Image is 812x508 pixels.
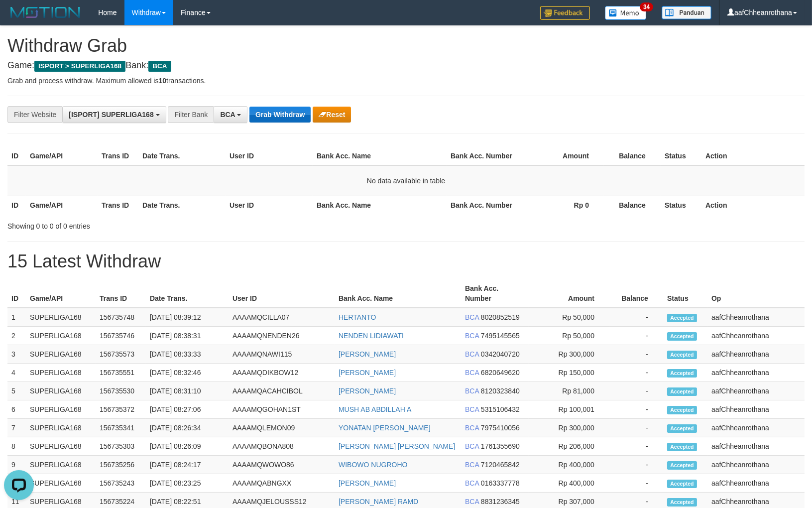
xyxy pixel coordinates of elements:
a: MUSH AB ABDILLAH A [339,405,411,413]
td: AAAAMQABNGXX [229,474,335,493]
th: Amount [529,279,609,308]
td: aafChheanrothana [707,456,805,474]
span: Copy 0163337778 to clipboard [481,479,520,487]
td: - [609,437,663,456]
td: 156735573 [96,345,146,364]
button: [ISPORT] SUPERLIGA168 [62,106,166,123]
td: AAAAMQNENDEN26 [229,327,335,345]
span: Copy 8120323840 to clipboard [481,387,520,395]
td: SUPERLIGA168 [26,474,96,493]
img: Feedback.jpg [540,6,590,20]
td: 156735372 [96,400,146,419]
h1: 15 Latest Withdraw [7,252,805,271]
td: AAAAMQACAHCIBOL [229,382,335,400]
td: 156735551 [96,364,146,382]
a: [PERSON_NAME] [339,369,396,377]
span: Copy 6820649620 to clipboard [481,369,520,377]
td: Rp 400,000 [529,456,609,474]
span: BCA [220,111,235,119]
span: BCA [465,479,479,487]
td: AAAAMQCILLA07 [229,308,335,327]
button: BCA [214,106,247,123]
td: [DATE] 08:23:25 [146,474,229,493]
div: Filter Bank [168,106,214,123]
h4: Game: Bank: [7,61,805,71]
th: Amount [518,147,604,165]
p: Grab and process withdraw. Maximum allowed is transactions. [7,76,805,86]
a: [PERSON_NAME] [339,479,396,487]
span: Accepted [667,461,697,470]
button: Reset [313,107,351,123]
td: 156735746 [96,327,146,345]
td: 3 [7,345,26,364]
th: Trans ID [96,279,146,308]
th: Bank Acc. Number [447,147,518,165]
button: Open LiveChat chat widget [4,4,34,34]
td: SUPERLIGA168 [26,456,96,474]
td: Rp 81,000 [529,382,609,400]
td: AAAAMQWOWO86 [229,456,335,474]
h1: Withdraw Grab [7,36,805,56]
th: Bank Acc. Number [447,196,518,214]
td: SUPERLIGA168 [26,419,96,437]
td: Rp 300,000 [529,419,609,437]
th: Date Trans. [146,279,229,308]
td: SUPERLIGA168 [26,345,96,364]
th: Action [701,147,805,165]
a: WIBOWO NUGROHO [339,461,407,469]
td: - [609,474,663,493]
td: 6 [7,400,26,419]
th: Bank Acc. Name [313,147,447,165]
th: Bank Acc. Name [335,279,461,308]
span: BCA [465,461,479,469]
img: MOTION_logo.png [7,5,83,20]
td: [DATE] 08:26:09 [146,437,229,456]
td: AAAAMQDIKBOW12 [229,364,335,382]
td: aafChheanrothana [707,308,805,327]
td: [DATE] 08:31:10 [146,382,229,400]
td: 156735530 [96,382,146,400]
th: Bank Acc. Name [313,196,447,214]
span: [ISPORT] SUPERLIGA168 [69,111,153,119]
th: Bank Acc. Number [461,279,529,308]
td: 156735303 [96,437,146,456]
div: Filter Website [7,106,62,123]
span: Accepted [667,332,697,341]
span: Copy 8831236345 to clipboard [481,498,520,506]
td: - [609,456,663,474]
th: Trans ID [98,196,138,214]
th: Date Trans. [138,147,226,165]
td: SUPERLIGA168 [26,327,96,345]
td: Rp 206,000 [529,437,609,456]
td: 8 [7,437,26,456]
th: Date Trans. [138,196,226,214]
span: BCA [465,332,479,340]
th: Action [701,196,805,214]
span: ISPORT > SUPERLIGA168 [34,61,125,72]
td: 156735243 [96,474,146,493]
a: NENDEN LIDIAWATI [339,332,404,340]
span: BCA [465,424,479,432]
span: Copy 7975410056 to clipboard [481,424,520,432]
td: [DATE] 08:39:12 [146,308,229,327]
span: 34 [640,2,653,11]
span: Copy 0342040720 to clipboard [481,350,520,358]
td: [DATE] 08:27:06 [146,400,229,419]
td: aafChheanrothana [707,382,805,400]
th: Balance [604,196,661,214]
td: - [609,308,663,327]
td: - [609,327,663,345]
td: aafChheanrothana [707,327,805,345]
span: BCA [148,61,171,72]
td: [DATE] 08:26:34 [146,419,229,437]
td: [DATE] 08:33:33 [146,345,229,364]
td: 4 [7,364,26,382]
span: BCA [465,369,479,377]
span: Copy 7495145565 to clipboard [481,332,520,340]
td: 156735748 [96,308,146,327]
a: [PERSON_NAME] [339,387,396,395]
span: Copy 7120465842 to clipboard [481,461,520,469]
th: Status [661,147,701,165]
span: BCA [465,405,479,413]
span: BCA [465,387,479,395]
